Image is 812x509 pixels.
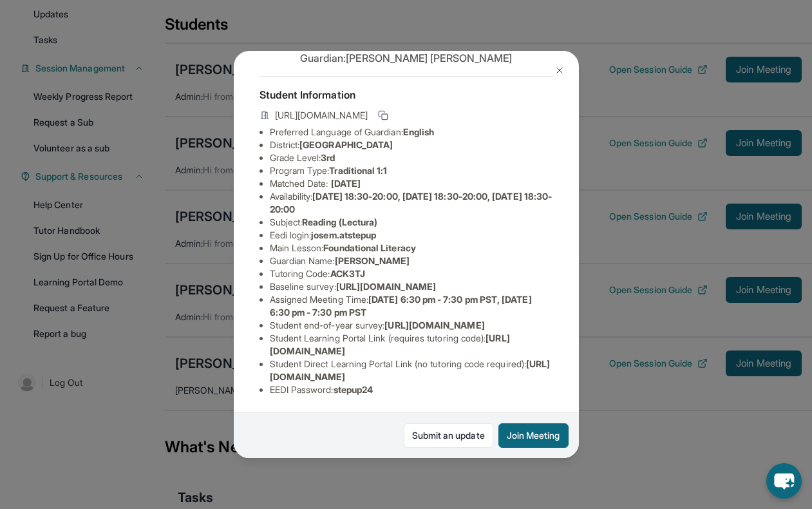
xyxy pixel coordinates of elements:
[336,281,436,292] span: [URL][DOMAIN_NAME]
[302,216,377,227] span: Reading (Lectura)
[270,319,553,332] li: Student end-of-year survey :
[270,151,553,164] li: Grade Level:
[270,164,553,177] li: Program Type:
[270,216,553,229] li: Subject :
[554,65,565,75] img: Close Icon
[323,242,415,253] span: Foundational Literacy
[260,87,553,102] h4: Student Information
[335,255,410,266] span: [PERSON_NAME]
[270,358,553,383] li: Student Direct Learning Portal Link (no tutoring code required) :
[270,294,532,318] span: [DATE] 6:30 pm - 7:30 pm PST, [DATE] 6:30 pm - 7:30 pm PST
[270,280,553,293] li: Baseline survey :
[384,320,484,331] span: [URL][DOMAIN_NAME]
[498,423,569,448] button: Join Meeting
[270,267,553,280] li: Tutoring Code :
[270,293,553,319] li: Assigned Meeting Time :
[334,384,373,395] span: stepup24
[270,229,553,242] li: Eedi login :
[270,126,553,139] li: Preferred Language of Guardian:
[270,139,553,151] li: District:
[270,177,553,190] li: Matched Date:
[260,50,553,66] p: Guardian: [PERSON_NAME] [PERSON_NAME]
[375,108,391,123] button: Copy link
[270,332,553,358] li: Student Learning Portal Link (requires tutoring code) :
[270,191,552,215] span: [DATE] 18:30-20:00, [DATE] 18:30-20:00, [DATE] 18:30-20:00
[404,423,493,448] a: Submit an update
[299,139,393,150] span: [GEOGRAPHIC_DATA]
[270,254,553,267] li: Guardian Name :
[321,152,335,163] span: 3rd
[270,190,553,216] li: Availability:
[270,383,553,396] li: EEDI Password :
[766,463,802,499] button: chat-button
[270,242,553,254] li: Main Lesson :
[275,109,368,122] span: [URL][DOMAIN_NAME]
[311,229,376,240] span: josem.atstepup
[330,268,365,279] span: ACK3TJ
[403,126,435,137] span: English
[329,165,387,176] span: Traditional 1:1
[331,178,361,189] span: [DATE]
